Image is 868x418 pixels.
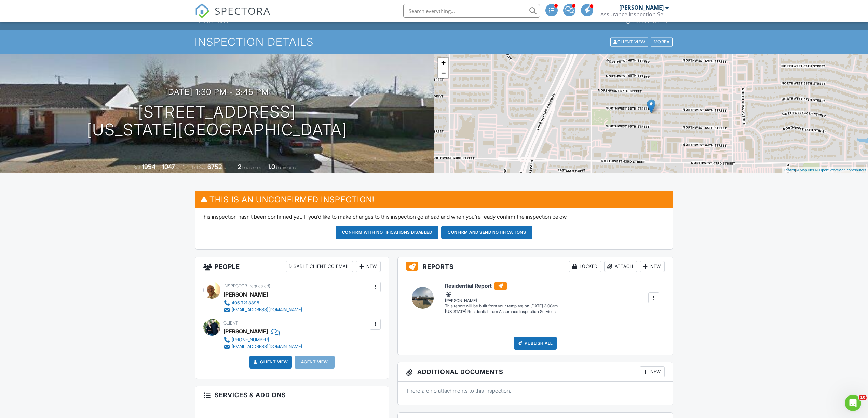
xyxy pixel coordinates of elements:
[223,283,247,288] span: Inspector
[223,306,302,313] a: [EMAIL_ADDRESS][DOMAIN_NAME]
[165,87,269,97] h3: [DATE] 1:30 pm - 3:45 pm
[445,309,558,315] div: [US_STATE] Residential from Assurance Inspection Services
[782,167,868,173] div: |
[845,395,861,411] iframe: Intercom live chat
[438,68,448,78] a: Zoom out
[600,11,669,18] div: Assurance Inspection Services LLC
[356,261,381,272] div: New
[640,261,665,272] div: New
[604,261,637,272] div: Attach
[276,165,296,170] span: bathrooms
[619,4,664,11] div: [PERSON_NAME]
[223,300,302,306] a: 405.921.3895
[445,303,558,309] div: This report will be built from your template on [DATE] 3:00am
[232,344,302,349] div: [EMAIL_ADDRESS][DOMAIN_NAME]
[268,163,275,170] div: 1.0
[445,282,558,290] h6: Residential Report
[133,165,141,170] span: Built
[223,289,268,300] div: [PERSON_NAME]
[640,366,665,377] div: New
[223,165,231,170] span: sq.ft.
[162,163,175,170] div: 1047
[238,163,241,170] div: 2
[286,261,353,272] div: Disable Client CC Email
[223,336,302,343] a: [PHONE_NUMBER]
[651,38,673,47] div: More
[192,165,206,170] span: Lot Size
[232,300,259,306] div: 405.921.3895
[859,395,867,400] span: 10
[406,387,665,394] p: There are no attachments to this inspection.
[142,163,155,170] div: 1954
[223,326,268,336] div: [PERSON_NAME]
[784,168,795,172] a: Leaflet
[441,226,532,239] button: Confirm and send notifications
[223,343,302,350] a: [EMAIL_ADDRESS][DOMAIN_NAME]
[403,4,540,18] input: Search everything...
[438,58,448,68] a: Zoom in
[796,168,814,172] a: © MapTiler
[200,213,668,220] p: This inspection hasn't been confirmed yet. If you'd like to make changes to this inspection go ah...
[336,226,439,239] button: Confirm with notifications disabled
[569,261,601,272] div: Locked
[610,39,650,44] a: Client View
[445,291,558,303] div: [PERSON_NAME]
[252,359,288,365] a: Client View
[195,191,673,208] h3: This is an Unconfirmed Inspection!
[87,103,348,139] h1: [STREET_ADDRESS] [US_STATE][GEOGRAPHIC_DATA]
[207,163,222,170] div: 6752
[242,165,261,170] span: bedrooms
[176,165,186,170] span: sq. ft.
[195,257,389,276] h3: People
[195,9,271,24] a: SPECTORA
[248,283,270,288] span: (requested)
[815,168,866,172] a: © OpenStreetMap contributors
[195,386,389,404] h3: Services & Add ons
[195,36,673,48] h1: Inspection Details
[215,3,271,18] span: SPECTORA
[232,307,302,313] div: [EMAIL_ADDRESS][DOMAIN_NAME]
[514,337,557,350] div: Publish All
[232,337,269,343] div: [PHONE_NUMBER]
[610,38,648,47] div: Client View
[195,3,210,18] img: The Best Home Inspection Software - Spectora
[398,257,673,276] h3: Reports
[223,320,238,326] span: Client
[398,362,673,382] h3: Additional Documents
